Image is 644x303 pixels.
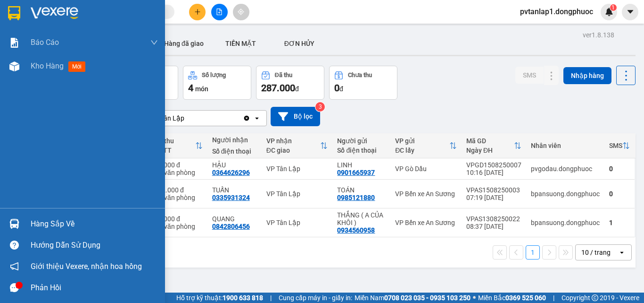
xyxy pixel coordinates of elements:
span: pvtanlap1.dongphuoc [512,6,601,17]
div: VP gửi [395,137,449,145]
img: icon-new-feature [605,8,613,16]
div: 30.000 đ [154,215,203,223]
div: VP nhận [266,137,321,145]
div: 07:19 [DATE] [466,194,521,201]
span: plus [194,9,201,15]
div: 232.000 đ [154,186,203,194]
button: SMS [515,67,544,84]
span: notification [10,262,19,271]
div: TOÁN [337,186,386,194]
div: 0364626296 [212,169,250,176]
span: | [553,293,554,303]
span: copyright [592,294,598,301]
svg: open [618,249,626,256]
div: VP Tân Lập [266,190,328,198]
button: caret-down [622,4,638,20]
div: VP Tân Lập [150,113,184,123]
div: 0335931324 [212,194,250,201]
th: Toggle SortBy [390,133,462,158]
div: VPAS1508250003 [466,186,521,194]
button: Chưa thu0đ [329,66,397,100]
div: ver 1.8.138 [583,30,614,40]
div: VPGD1508250007 [466,161,521,169]
span: TIỀN MẶT [225,40,256,47]
div: bpansuong.dongphuoc [531,190,600,198]
sup: 3 [315,102,325,112]
div: Nhân viên [531,142,600,149]
span: caret-down [626,8,635,16]
span: Kho hàng [31,61,64,70]
strong: 0369 525 060 [505,294,546,302]
div: 0985121880 [337,194,375,201]
button: plus [189,4,206,20]
div: Mã GD [466,137,514,145]
div: HẬU [212,161,257,169]
img: warehouse-icon [9,219,19,229]
div: ĐC giao [266,147,321,154]
span: 0 [334,82,339,94]
input: Selected VP Tân Lập. [185,113,186,123]
svg: Clear value [243,114,250,122]
strong: 0708 023 035 - 0935 103 250 [384,294,471,302]
div: pvgodau.dongphuoc [531,165,600,173]
th: Toggle SortBy [149,133,207,158]
span: Miền Nam [355,293,471,303]
span: Giới thiệu Vexere, nhận hoa hồng [31,260,142,272]
div: 10 / trang [581,248,611,257]
img: warehouse-icon [9,61,19,71]
div: 08:37 [DATE] [466,223,521,230]
span: 287.000 [261,82,295,94]
img: solution-icon [9,38,19,48]
span: question-circle [10,241,19,250]
div: bpansuong.dongphuoc [531,219,600,226]
button: aim [233,4,249,20]
button: Đã thu287.000đ [256,66,324,100]
svg: open [253,114,261,122]
div: 0901665937 [337,169,375,176]
div: 0 [609,190,630,198]
span: aim [238,9,244,15]
div: Người gửi [337,137,386,145]
button: Nhập hàng [563,67,611,84]
span: | [270,293,272,303]
img: logo-vxr [8,6,20,20]
button: Số lượng4món [183,66,251,100]
div: VP Tân Lập [266,219,328,226]
div: Số điện thoại [337,147,386,154]
div: Đã thu [154,137,195,145]
div: VPAS1308250022 [466,215,521,223]
span: 1 [611,4,615,11]
div: Người nhận [212,136,257,144]
div: THẮNG ( A CỦA KHÔI ) [337,211,386,226]
div: SMS [609,142,622,149]
span: Miền Bắc [478,293,546,303]
div: 1 [609,219,630,226]
div: VP Bến xe An Sương [395,219,457,226]
div: ĐC lấy [395,147,449,154]
button: 1 [526,245,540,260]
div: 10:16 [DATE] [466,169,521,176]
div: Tại văn phòng [154,169,203,176]
div: VP Bến xe An Sương [395,190,457,198]
div: Số điện thoại [212,147,257,155]
div: 0 [609,165,630,173]
strong: 1900 633 818 [223,294,263,302]
span: Hỗ trợ kỹ thuật: [176,293,263,303]
span: ĐƠN HỦY [284,40,314,47]
span: 4 [188,82,193,94]
div: 0934560958 [337,226,375,234]
span: ⚪️ [473,296,476,300]
th: Toggle SortBy [262,133,333,158]
div: HTTT [154,147,195,154]
span: file-add [216,9,223,15]
div: Hàng sắp về [31,217,158,231]
button: Bộ lọc [271,107,320,126]
div: Phản hồi [31,281,158,295]
div: Ngày ĐH [466,147,514,154]
span: Báo cáo [31,36,59,48]
div: TUẤN [212,186,257,194]
div: Đã thu [275,72,292,78]
div: 0842806456 [212,223,250,230]
button: Hàng đã giao [157,32,211,55]
div: Số lượng [202,72,226,78]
